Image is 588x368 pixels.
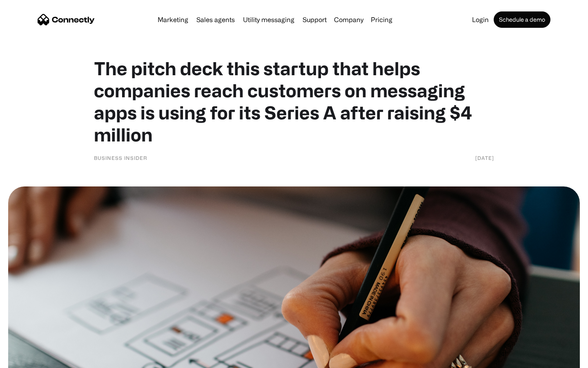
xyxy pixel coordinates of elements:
[475,154,494,162] div: [DATE]
[154,16,192,23] a: Marketing
[94,57,494,146] h1: The pitch deck this startup that helps companies reach customers on messaging apps is using for i...
[193,16,238,23] a: Sales agents
[299,16,330,23] a: Support
[469,16,492,23] a: Login
[494,11,550,28] a: Schedule a demo
[367,16,396,23] a: Pricing
[16,354,49,365] ul: Language list
[240,16,298,23] a: Utility messaging
[94,154,147,162] div: Business Insider
[334,14,363,25] div: Company
[8,354,49,365] aside: Language selected: English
